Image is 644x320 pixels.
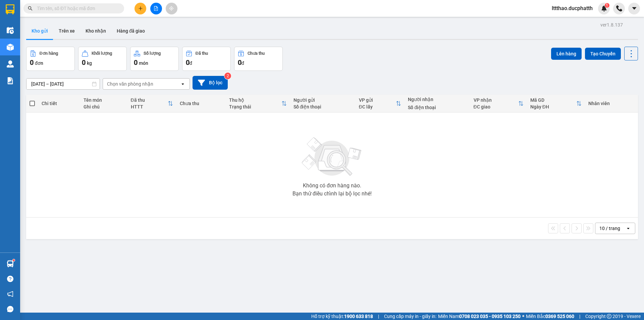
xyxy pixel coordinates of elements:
[131,97,168,103] div: Đã thu
[526,313,574,320] span: Miền Bắc
[234,47,283,71] button: Chưa thu0đ
[607,314,611,319] span: copyright
[13,259,15,261] sup: 1
[527,95,585,112] th: Toggle SortBy
[241,60,244,66] span: đ
[7,60,14,67] img: warehouse-icon
[135,3,146,14] button: plus
[605,3,609,8] sup: 1
[111,23,150,39] button: Hàng đã giao
[7,306,13,312] span: message
[180,101,222,106] div: Chưa thu
[30,58,34,66] span: 0
[139,60,148,66] span: món
[293,104,352,109] div: Số điện thoại
[42,101,76,106] div: Chi tiết
[311,313,373,320] span: Hỗ trợ kỹ thuật:
[408,105,467,110] div: Số điện thoại
[107,81,153,87] div: Chọn văn phòng nhận
[616,5,622,11] img: phone-icon
[356,95,405,112] th: Toggle SortBy
[7,44,14,51] img: warehouse-icon
[131,104,168,109] div: HTTT
[193,76,228,90] button: Bộ lọc
[226,95,290,112] th: Toggle SortBy
[600,21,623,29] div: ver 1.8.137
[299,133,366,180] img: svg+xml;base64,PHN2ZyBjbGFzcz0ibGlzdC1wbHVnX19zdmciIHhtbG5zPSJodHRwOi8vd3d3LnczLm9yZy8yMDAwL3N2Zy...
[545,314,574,319] strong: 0369 525 060
[182,47,231,71] button: Đã thu0đ
[470,95,527,112] th: Toggle SortBy
[35,60,43,66] span: đơn
[248,51,265,56] div: Chưa thu
[37,5,116,12] input: Tìm tên, số ĐT hoặc mã đơn
[80,23,111,39] button: Kho nhận
[7,77,14,84] img: solution-icon
[238,58,241,66] span: 0
[87,60,92,66] span: kg
[150,3,162,14] button: file-add
[169,6,174,11] span: aim
[190,60,192,66] span: đ
[384,313,436,320] span: Cung cấp máy in - giấy in:
[438,313,521,320] span: Miền Nam
[26,23,53,39] button: Kho gửi
[588,101,635,106] div: Nhân viên
[127,95,177,112] th: Toggle SortBy
[166,3,177,14] button: aim
[628,3,640,14] button: caret-down
[359,104,396,109] div: ĐC lấy
[7,291,13,297] span: notification
[28,6,33,11] span: search
[229,97,281,103] div: Thu hộ
[606,3,608,8] span: 1
[134,58,138,66] span: 0
[378,313,379,320] span: |
[130,47,179,71] button: Số lượng0món
[474,104,518,109] div: ĐC giao
[344,314,373,319] strong: 1900 633 818
[229,104,281,109] div: Trạng thái
[601,5,607,11] img: icon-new-feature
[84,97,124,103] div: Tên món
[78,47,127,71] button: Khối lượng0kg
[359,97,396,103] div: VP gửi
[599,225,620,232] div: 10 / trang
[138,6,143,11] span: plus
[293,97,352,103] div: Người gửi
[459,314,521,319] strong: 0708 023 035 - 0935 103 250
[546,4,598,12] span: lttthao.ducphatth
[224,73,231,79] sup: 2
[579,313,580,320] span: |
[196,51,208,56] div: Đã thu
[551,48,582,60] button: Lên hàng
[530,104,576,109] div: Ngày ĐH
[82,58,86,66] span: 0
[26,79,100,89] input: Select a date range.
[154,6,158,11] span: file-add
[92,51,112,56] div: Khối lượng
[26,47,75,71] button: Đơn hàng0đơn
[84,104,124,109] div: Ghi chú
[7,276,13,282] span: question-circle
[6,4,14,14] img: logo-vxr
[530,97,576,103] div: Mã GD
[40,51,58,56] div: Đơn hàng
[53,23,80,39] button: Trên xe
[7,260,14,267] img: warehouse-icon
[631,5,637,11] span: caret-down
[292,191,372,196] div: Bạn thử điều chỉnh lại bộ lọc nhé!
[7,27,14,34] img: warehouse-icon
[180,81,185,87] svg: open
[144,51,161,56] div: Số lượng
[585,48,621,60] button: Tạo Chuyến
[303,183,361,188] div: Không có đơn hàng nào.
[626,226,631,231] svg: open
[474,97,518,103] div: VP nhận
[408,97,467,102] div: Người nhận
[522,315,524,318] span: ⚪️
[186,58,190,66] span: 0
